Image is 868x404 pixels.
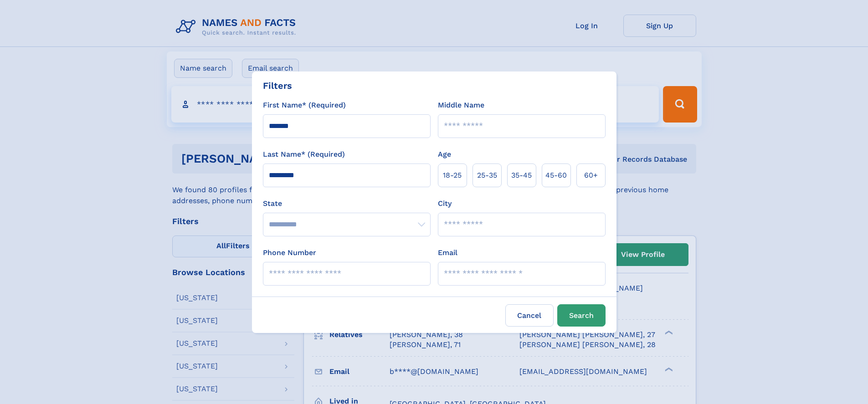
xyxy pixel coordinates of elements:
label: State [263,198,431,209]
span: 35‑45 [511,170,532,181]
span: 45‑60 [545,170,567,181]
label: Cancel [505,304,554,327]
label: First Name* (Required) [263,100,346,111]
label: Age [438,149,451,160]
label: Email [438,247,457,258]
label: Middle Name [438,100,484,111]
label: Phone Number [263,247,316,258]
span: 18‑25 [443,170,462,181]
label: Last Name* (Required) [263,149,345,160]
span: 25‑35 [477,170,497,181]
div: Filters [263,79,292,92]
label: City [438,198,452,209]
span: 60+ [584,170,598,181]
button: Search [557,304,606,327]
